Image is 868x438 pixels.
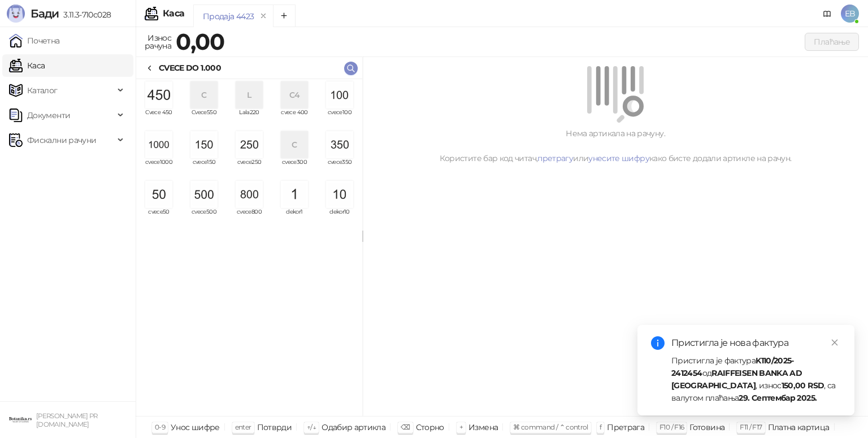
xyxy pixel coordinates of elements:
[281,181,308,208] img: Slika
[27,129,96,151] span: Фискални рачуни
[186,159,222,176] span: cvece150
[145,181,172,208] img: Slika
[236,131,263,158] img: Slika
[186,209,222,226] span: cvece500
[231,209,267,226] span: cvece800
[782,380,824,391] strong: 150,00 RSD
[322,110,358,127] span: cvece100
[171,420,220,435] div: Унос шифре
[376,127,854,164] div: Нема артикала на рачуну. Користите бар код читач, или како бисте додали артикле на рачун.
[322,209,358,226] span: dekor10
[307,423,316,431] span: ↑/↓
[276,209,313,226] span: dekor1
[142,31,173,53] div: Износ рачуна
[513,423,588,431] span: ⌘ command / ⌃ control
[276,159,313,176] span: cvece300
[145,131,172,158] img: Slika
[831,339,839,346] span: close
[190,81,218,109] div: C
[257,420,292,435] div: Потврди
[7,5,25,23] img: Logo
[203,10,254,23] div: Продаја 4423
[607,420,644,435] div: Претрага
[651,336,665,350] span: info-circle
[281,81,308,109] div: C4
[326,131,353,158] img: Slika
[281,131,308,158] div: C
[190,181,218,208] img: Slika
[141,209,177,226] span: cvece50
[600,423,601,431] span: f
[468,420,498,435] div: Измена
[236,181,263,208] img: Slika
[740,423,762,431] span: F11 / F17
[9,29,60,52] a: Почетна
[231,159,267,176] span: cvece250
[671,368,802,391] strong: RAIFFEISEN BANKA AD [GEOGRAPHIC_DATA]
[190,131,218,158] img: Slika
[236,81,263,109] div: L
[9,409,32,431] img: 64x64-companyLogo-0e2e8aaa-0bd2-431b-8613-6e3c65811325.png
[739,393,817,403] strong: 29. Септембар 2025.
[805,33,859,51] button: Плаћање
[176,28,224,55] strong: 0,00
[459,423,463,431] span: +
[401,423,410,431] span: ⌫
[141,159,177,176] span: cvece1000
[416,420,444,435] div: Сторно
[537,153,573,163] a: претрагу
[155,423,165,431] span: 0-9
[186,110,222,127] span: Cvece550
[689,420,724,435] div: Готовина
[27,79,58,102] span: Каталог
[31,7,59,20] span: Бади
[322,159,358,176] span: cvece350
[159,62,221,74] div: CVECE DO 1.000
[256,11,271,21] button: remove
[163,9,184,18] div: Каса
[768,420,830,435] div: Платна картица
[326,81,353,109] img: Slika
[59,10,111,20] span: 3.11.3-710c028
[659,423,684,431] span: F10 / F16
[588,153,649,163] a: унесите шифру
[841,5,859,23] span: EB
[671,336,841,350] div: Пристигла је нова фактура
[671,355,794,378] strong: K110/2025-2412454
[9,54,45,77] a: Каса
[828,336,841,349] a: Close
[136,79,362,416] div: grid
[276,110,313,127] span: cvece 400
[818,5,836,23] a: Документација
[326,181,353,208] img: Slika
[671,354,841,404] div: Пристигла је фактура од , износ , са валутом плаћања
[231,110,267,127] span: Lala220
[145,81,172,109] img: Slika
[141,110,177,127] span: Cvece 450
[36,412,98,428] small: [PERSON_NAME] PR [DOMAIN_NAME]
[27,104,70,127] span: Документи
[235,423,251,431] span: enter
[273,5,296,27] button: Add tab
[322,420,385,435] div: Одабир артикла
